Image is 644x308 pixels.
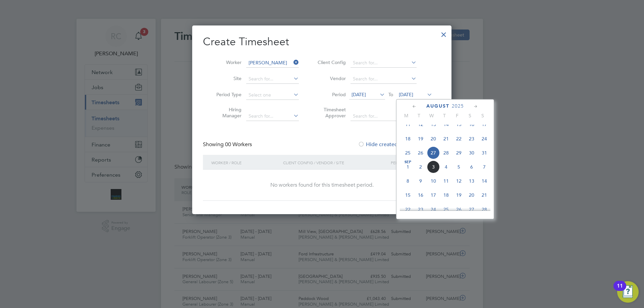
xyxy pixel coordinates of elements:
span: 25 [440,203,452,216]
span: S [476,113,489,119]
span: To [386,90,395,99]
span: 00 Workers [225,141,252,148]
span: 16 [414,189,427,201]
input: Select one [246,90,299,100]
div: Client Config / Vendor / Site [281,155,389,170]
span: T [438,113,451,119]
span: 26 [414,146,427,159]
span: 3 [427,161,440,173]
span: 27 [427,146,440,159]
span: 22 [401,203,414,216]
span: 19 [414,132,427,145]
span: 27 [465,203,478,216]
span: 11 [440,175,452,187]
span: 31 [478,146,491,159]
label: Site [211,75,241,81]
span: 30 [465,146,478,159]
span: 12 [414,118,427,131]
button: Open Resource Center, 11 new notifications [617,281,639,303]
span: 21 [478,189,491,201]
label: Hiring Manager [211,107,241,119]
span: 4 [440,161,452,173]
span: 29 [452,146,465,159]
h2: Create Timesheet [203,35,441,49]
span: 19 [452,189,465,201]
span: 24 [478,132,491,145]
span: 26 [452,203,465,216]
div: Period [389,155,434,170]
span: 2025 [452,103,464,109]
div: Showing [203,141,253,148]
label: Worker [211,59,241,65]
span: 12 [452,175,465,187]
span: 15 [401,189,414,201]
span: 18 [440,189,452,201]
label: Client Config [316,59,346,65]
span: 14 [478,175,491,187]
input: Search for... [351,74,417,84]
span: W [425,113,438,119]
span: 24 [427,203,440,216]
span: Sep [401,161,414,164]
span: M [400,113,413,119]
span: S [464,113,476,119]
span: 2 [414,161,427,173]
div: Worker / Role [210,155,281,170]
div: 11 [617,286,623,295]
span: F [451,113,464,119]
span: 7 [478,161,491,173]
input: Search for... [351,58,417,68]
label: Period [316,91,346,98]
input: Search for... [246,58,299,68]
span: 11 [401,118,414,131]
span: 16 [465,118,478,131]
span: 14 [440,118,452,131]
span: 1 [401,161,414,173]
label: Period Type [211,91,241,98]
label: Hide created timesheets [358,141,426,148]
span: 13 [465,175,478,187]
input: Search for... [351,112,417,121]
span: 9 [414,175,427,187]
span: 10 [427,175,440,187]
span: 28 [440,146,452,159]
label: Vendor [316,75,346,81]
label: Timesheet Approver [316,107,346,119]
span: 13 [427,118,440,131]
span: [DATE] [352,91,366,98]
span: 28 [478,203,491,216]
span: 23 [465,132,478,145]
span: 15 [452,118,465,131]
div: No workers found for this timesheet period. [210,182,434,189]
input: Search for... [246,112,299,121]
span: 25 [401,146,414,159]
span: August [426,103,449,109]
span: 17 [427,189,440,201]
span: 17 [478,118,491,131]
span: 6 [465,161,478,173]
span: 18 [401,132,414,145]
span: 8 [401,175,414,187]
input: Search for... [246,74,299,84]
span: 22 [452,132,465,145]
span: 21 [440,132,452,145]
span: 5 [452,161,465,173]
span: 20 [427,132,440,145]
span: [DATE] [399,91,413,98]
span: 23 [414,203,427,216]
span: T [413,113,425,119]
span: 20 [465,189,478,201]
